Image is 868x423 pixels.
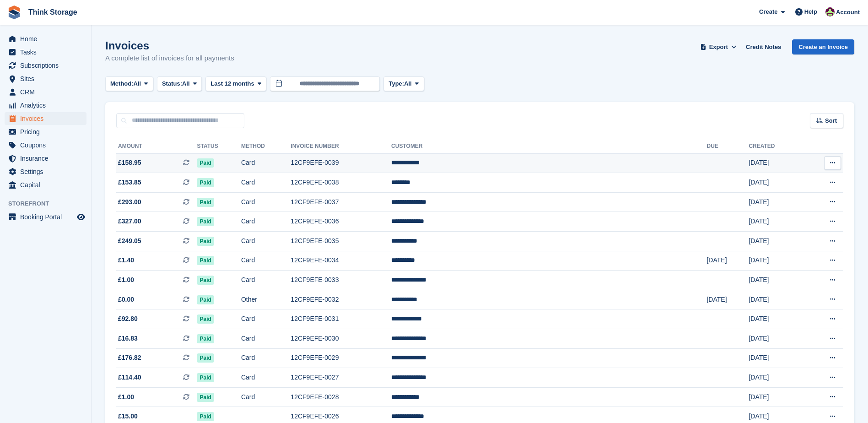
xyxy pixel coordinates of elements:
[118,217,141,226] span: £327.00
[749,251,803,271] td: [DATE]
[749,232,803,251] td: [DATE]
[197,139,241,154] th: Status
[291,329,391,349] td: 12CF9EFE-0030
[118,295,134,304] span: £0.00
[197,295,214,304] span: Paid
[404,79,412,88] span: All
[291,309,391,329] td: 12CF9EFE-0031
[241,271,291,290] td: Card
[197,315,214,324] span: Paid
[8,199,91,208] span: Storefront
[241,139,291,154] th: Method
[20,86,75,98] span: CRM
[291,387,391,407] td: 12CF9EFE-0028
[5,59,86,72] a: menu
[5,165,86,178] a: menu
[5,125,86,138] a: menu
[792,39,854,54] a: Create an Invoice
[116,139,197,154] th: Amount
[825,7,835,16] img: Donna
[118,353,141,363] span: £176.82
[5,211,86,223] a: menu
[291,368,391,388] td: 12CF9EFE-0027
[118,314,138,324] span: £92.80
[291,348,391,368] td: 12CF9EFE-0029
[698,39,739,54] button: Export
[197,237,214,246] span: Paid
[749,173,803,193] td: [DATE]
[241,173,291,193] td: Card
[241,153,291,173] td: Card
[291,290,391,309] td: 12CF9EFE-0032
[5,112,86,125] a: menu
[105,39,234,52] h1: Invoices
[197,393,214,402] span: Paid
[205,76,266,92] button: Last 12 months
[134,79,141,88] span: All
[105,76,153,92] button: Method: All
[20,59,75,72] span: Subscriptions
[291,153,391,173] td: 12CF9EFE-0039
[20,33,75,45] span: Home
[5,33,86,45] a: menu
[118,334,138,343] span: £16.83
[706,290,749,309] td: [DATE]
[825,116,837,125] span: Sort
[291,212,391,232] td: 12CF9EFE-0036
[836,8,860,17] span: Account
[706,251,749,271] td: [DATE]
[5,99,86,112] a: menu
[20,139,75,152] span: Coupons
[749,139,803,154] th: Created
[20,211,75,223] span: Booking Portal
[749,309,803,329] td: [DATE]
[241,251,291,271] td: Card
[241,368,291,388] td: Card
[5,152,86,165] a: menu
[241,192,291,212] td: Card
[291,173,391,193] td: 12CF9EFE-0038
[241,309,291,329] td: Card
[749,290,803,309] td: [DATE]
[182,79,190,88] span: All
[749,192,803,212] td: [DATE]
[291,192,391,212] td: 12CF9EFE-0037
[197,198,214,207] span: Paid
[197,217,214,226] span: Paid
[197,373,214,382] span: Paid
[749,212,803,232] td: [DATE]
[241,290,291,309] td: Other
[241,232,291,251] td: Card
[20,72,75,85] span: Sites
[105,53,234,64] p: A complete list of invoices for all payments
[20,46,75,59] span: Tasks
[383,76,424,92] button: Type: All
[5,139,86,152] a: menu
[118,255,134,265] span: £1.40
[118,412,138,421] span: £15.00
[759,7,777,16] span: Create
[291,271,391,290] td: 12CF9EFE-0033
[118,275,134,285] span: £1.00
[118,392,134,402] span: £1.00
[197,256,214,265] span: Paid
[25,5,81,20] a: Think Storage
[388,79,404,88] span: Type:
[749,329,803,349] td: [DATE]
[118,236,141,246] span: £249.05
[75,211,86,222] a: Preview store
[241,348,291,368] td: Card
[118,158,141,168] span: £158.95
[197,412,214,421] span: Paid
[241,387,291,407] td: Card
[291,139,391,154] th: Invoice Number
[706,139,749,154] th: Due
[197,276,214,285] span: Paid
[20,152,75,165] span: Insurance
[197,158,214,168] span: Paid
[20,112,75,125] span: Invoices
[7,5,21,19] img: stora-icon-8386f47178a22dfd0bd8f6a31ec36ba5ce8667c1dd55bd0f319d3a0aa187defe.svg
[749,368,803,388] td: [DATE]
[210,79,254,88] span: Last 12 months
[5,46,86,59] a: menu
